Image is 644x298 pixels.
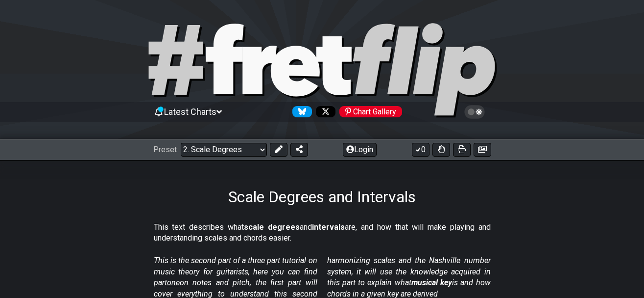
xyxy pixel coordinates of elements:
[412,143,429,157] button: 0
[474,143,491,157] button: Create image
[270,143,287,157] button: Edit Preset
[153,145,177,154] span: Preset
[290,143,308,157] button: Share Preset
[432,143,450,157] button: Toggle Dexterity for all fretkits
[469,108,480,116] span: Toggle light / dark theme
[335,106,402,117] a: #fretflip at Pinterest
[339,106,402,117] div: Chart Gallery
[167,278,180,287] span: one
[244,222,300,232] strong: scale degrees
[288,106,312,117] a: Follow #fretflip at Bluesky
[343,143,377,157] button: Login
[312,222,345,232] strong: intervals
[453,143,471,157] button: Print
[181,143,267,157] select: Preset
[154,222,491,244] p: This text describes what and are, and how that will make playing and understanding scales and cho...
[164,107,216,117] span: Latest Charts
[312,106,335,117] a: Follow #fretflip at X
[228,188,416,206] h1: Scale Degrees and Intervals
[411,278,452,287] strong: musical key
